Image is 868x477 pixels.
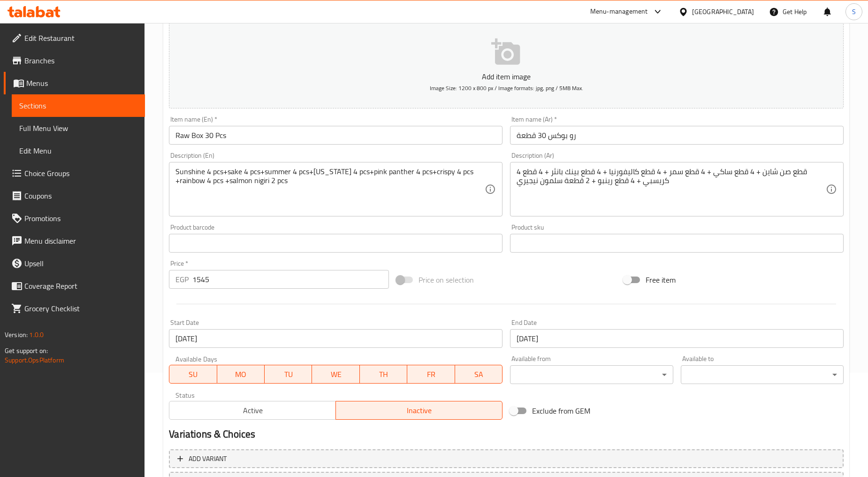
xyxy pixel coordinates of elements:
[189,453,227,465] span: Add variant
[411,368,451,381] span: FR
[169,234,503,253] input: Please enter product barcode
[169,365,217,384] button: SU
[364,368,404,381] span: TH
[19,123,137,134] span: Full Menu View
[852,7,856,17] span: S
[24,303,137,314] span: Grocery Checklist
[173,368,213,381] span: SU
[221,368,261,381] span: MO
[24,280,137,292] span: Coverage Report
[517,167,826,212] textarea: 4 قطع صن شاين + 4 قطع ساكي + 4 قطع سمر + 4 قطع كاليفورنيا + 4 قطع بينك بانثر + 4 قطع كريسبي + 4 ق...
[4,297,145,320] a: Grocery Checklist
[4,27,145,49] a: Edit Restaurant
[4,72,145,94] a: Menus
[455,365,503,384] button: SA
[192,270,389,289] input: Please enter price
[312,365,359,384] button: WE
[169,427,844,441] h2: Variations & Choices
[510,234,844,253] input: Please enter product sku
[26,77,137,89] span: Menus
[29,329,44,341] span: 1.0.0
[24,213,137,224] span: Promotions
[5,329,28,341] span: Version:
[24,168,137,179] span: Choice Groups
[175,274,189,285] p: EGP
[646,274,676,285] span: Free item
[24,235,137,246] span: Menu disclaimer
[430,83,583,93] span: Image Size: 1200 x 800 px / Image formats: jpg, png / 5MB Max.
[4,185,145,207] a: Coupons
[340,404,499,417] span: Inactive
[12,117,145,139] a: Full Menu View
[4,162,145,185] a: Choice Groups
[692,7,754,17] div: [GEOGRAPHIC_DATA]
[19,145,137,156] span: Edit Menu
[360,365,407,384] button: TH
[590,6,648,17] div: Menu-management
[173,404,332,417] span: Active
[4,49,145,72] a: Branches
[24,32,137,44] span: Edit Restaurant
[24,55,137,66] span: Branches
[4,252,145,275] a: Upsell
[265,365,312,384] button: TU
[4,207,145,230] a: Promotions
[217,365,265,384] button: MO
[510,365,673,384] div: ​
[169,449,844,469] button: Add variant
[169,126,503,145] input: Enter name En
[268,368,308,381] span: TU
[19,100,137,111] span: Sections
[316,368,356,381] span: WE
[5,354,64,366] a: Support.OpsPlatform
[407,365,455,384] button: FR
[4,230,145,252] a: Menu disclaimer
[335,401,503,420] button: Inactive
[459,368,499,381] span: SA
[5,345,48,357] span: Get support on:
[510,126,844,145] input: Enter name Ar
[169,401,336,420] button: Active
[175,167,485,212] textarea: Sunshine 4 pcs+sake 4 pcs+summer 4 pcs+[US_STATE] 4 pcs+pink panther 4 pcs+crispy 4 pcs +rainbow ...
[4,275,145,297] a: Coverage Report
[24,190,137,201] span: Coupons
[24,258,137,269] span: Upsell
[12,139,145,162] a: Edit Menu
[532,405,590,416] span: Exclude from GEM
[419,274,474,285] span: Price on selection
[681,365,844,384] div: ​
[169,23,844,108] button: Add item imageImage Size: 1200 x 800 px / Image formats: jpg, png / 5MB Max.
[183,71,829,82] p: Add item image
[12,94,145,117] a: Sections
